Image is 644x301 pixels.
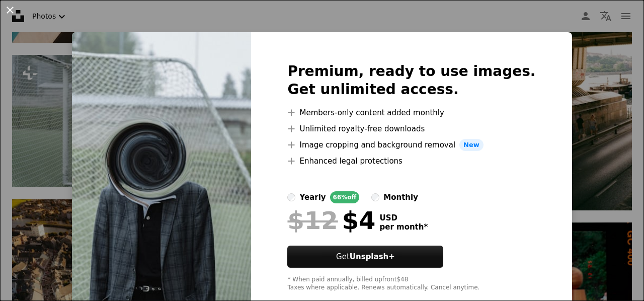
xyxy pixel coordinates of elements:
span: USD [379,213,428,222]
div: $4 [287,207,375,234]
li: Enhanced legal protections [287,155,535,167]
li: Members-only content added monthly [287,107,535,119]
span: New [459,139,484,151]
input: yearly66%off [287,193,295,201]
input: monthly [371,193,379,201]
div: yearly [299,191,326,203]
div: 66% off [330,191,360,203]
li: Unlimited royalty-free downloads [287,123,535,135]
li: Image cropping and background removal [287,139,535,151]
div: * When paid annually, billed upfront $48 Taxes where applicable. Renews automatically. Cancel any... [287,276,535,292]
span: $12 [287,207,338,234]
div: monthly [383,191,418,203]
h2: Premium, ready to use images. Get unlimited access. [287,62,535,99]
span: per month * [379,222,428,232]
button: GetUnsplash+ [287,246,443,268]
strong: Unsplash+ [350,252,395,261]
